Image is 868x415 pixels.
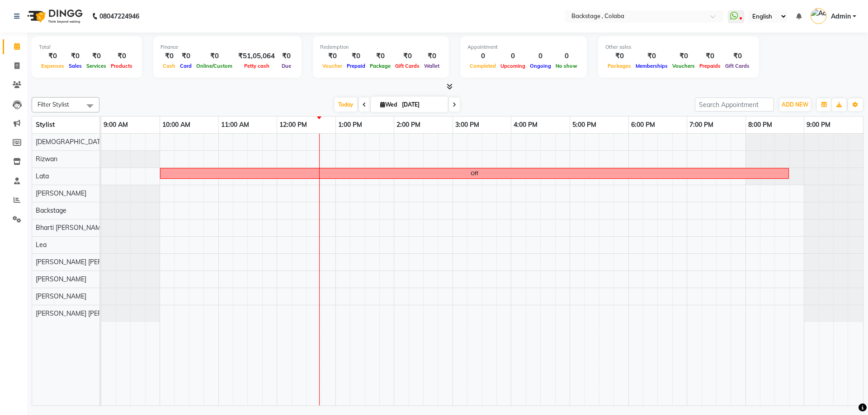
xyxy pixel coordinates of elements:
span: Due [279,63,293,69]
div: Appointment [467,43,580,51]
span: [PERSON_NAME] [36,292,86,300]
a: 2:00 PM [394,118,423,131]
span: Stylist [36,121,55,129]
span: Wed [378,101,399,108]
div: ₹0 [194,51,235,61]
input: 2025-09-03 [399,98,444,112]
span: Card [178,63,194,69]
a: 12:00 PM [277,118,309,131]
span: Completed [467,63,498,69]
span: [PERSON_NAME] [36,189,86,197]
div: ₹0 [84,51,108,61]
span: Backstage [36,206,66,214]
div: 0 [467,51,498,61]
div: Redemption [320,43,442,51]
div: Finance [160,43,294,51]
a: 6:00 PM [629,118,657,131]
span: Rizwan [36,155,57,163]
a: 9:00 AM [101,118,130,131]
span: Voucher [320,63,344,69]
div: 0 [553,51,580,61]
span: Online/Custom [194,63,235,69]
a: 10:00 AM [160,118,193,131]
span: Prepaid [344,63,368,69]
div: ₹0 [39,51,66,61]
span: Lata [36,172,49,180]
div: ₹0 [178,51,194,61]
span: Cash [160,63,178,69]
span: Petty cash [242,63,272,69]
button: ADD NEW [779,98,811,111]
div: ₹0 [393,51,422,61]
div: Total [39,43,135,51]
a: 11:00 AM [219,118,251,131]
a: 5:00 PM [570,118,599,131]
a: 4:00 PM [511,118,540,131]
a: 3:00 PM [453,118,481,131]
div: ₹0 [723,51,752,61]
span: Lea [36,241,47,249]
div: 0 [528,51,553,61]
span: Wallet [422,63,442,69]
span: Ongoing [528,63,553,69]
span: Package [368,63,393,69]
img: logo [23,4,85,29]
div: Other sales [605,43,752,51]
span: Vouchers [670,63,697,69]
div: ₹0 [605,51,633,61]
span: [DEMOGRAPHIC_DATA] [36,138,106,146]
span: Prepaids [697,63,723,69]
span: No show [553,63,580,69]
div: ₹0 [278,51,294,61]
a: 1:00 PM [336,118,364,131]
div: ₹0 [368,51,393,61]
div: ₹0 [320,51,344,61]
div: ₹51,05,064 [235,51,278,61]
div: Off [471,169,478,177]
b: 08047224946 [99,4,139,29]
span: Services [84,63,108,69]
span: Bharti [PERSON_NAME] [36,224,106,232]
span: Today [335,98,357,112]
span: Expenses [39,63,66,69]
span: Admin [831,12,851,21]
span: Memberships [633,63,670,69]
a: 9:00 PM [804,118,833,131]
a: 7:00 PM [687,118,716,131]
span: Filter Stylist [38,101,69,108]
div: ₹0 [66,51,84,61]
div: ₹0 [160,51,178,61]
span: Products [108,63,135,69]
img: Admin [811,8,826,24]
span: [PERSON_NAME] [PERSON_NAME] [36,258,139,266]
span: Gift Cards [393,63,422,69]
span: Gift Cards [723,63,752,69]
div: ₹0 [633,51,670,61]
div: ₹0 [670,51,697,61]
span: Sales [66,63,84,69]
div: ₹0 [108,51,135,61]
div: 0 [498,51,528,61]
input: Search Appointment [695,98,774,112]
span: Packages [605,63,633,69]
div: ₹0 [344,51,368,61]
span: Upcoming [498,63,528,69]
div: ₹0 [422,51,442,61]
span: ADD NEW [782,101,808,108]
span: [PERSON_NAME] [PERSON_NAME] [36,309,139,317]
div: ₹0 [697,51,723,61]
a: 8:00 PM [746,118,774,131]
span: [PERSON_NAME] [36,275,86,283]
